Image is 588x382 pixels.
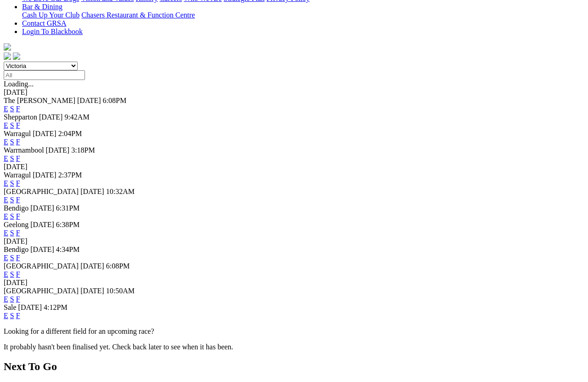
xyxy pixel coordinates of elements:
a: E [4,138,8,146]
a: F [16,212,20,220]
span: [DATE] [80,188,104,195]
a: S [10,229,14,237]
span: 4:12PM [44,303,68,311]
a: E [4,295,8,303]
span: Warragul [4,130,31,137]
span: 6:08PM [106,262,130,270]
a: F [16,179,20,187]
span: Warragul [4,171,31,179]
a: Bar & Dining [22,3,62,11]
a: E [4,254,8,262]
span: [GEOGRAPHIC_DATA] [4,262,79,270]
span: 10:32AM [106,188,135,195]
a: F [16,105,20,113]
input: Select date [4,70,85,80]
span: 6:31PM [56,204,80,212]
a: S [10,312,14,319]
img: twitter.svg [13,52,20,60]
div: [DATE] [4,88,584,97]
a: F [16,312,20,319]
a: S [10,212,14,220]
span: Loading... [4,80,34,88]
span: Sale [4,303,17,311]
a: Login To Blackbook [22,28,83,35]
span: Geelong [4,221,28,228]
span: The [PERSON_NAME] [4,97,75,104]
span: 6:38PM [56,221,80,228]
span: Bendigo [4,245,28,253]
span: [DATE] [33,171,57,179]
a: E [4,179,8,187]
p: Looking for a different field for an upcoming race? [4,327,584,336]
partial: It probably hasn't been finalised yet. Check back later to see when it has been. [4,343,233,351]
a: S [10,154,14,162]
span: Bendigo [4,204,28,212]
a: S [10,270,14,278]
span: 10:50AM [106,287,135,295]
span: [DATE] [77,97,101,104]
span: [DATE] [39,113,63,121]
img: facebook.svg [4,52,11,60]
a: E [4,121,8,129]
span: Warrnambool [4,146,44,154]
a: E [4,196,8,204]
span: 4:34PM [56,245,80,253]
a: F [16,154,20,162]
span: [DATE] [18,303,42,311]
a: S [10,138,14,146]
div: [DATE] [4,279,584,287]
a: E [4,105,8,113]
a: F [16,196,20,204]
a: F [16,270,20,278]
a: E [4,312,8,319]
span: [DATE] [46,146,70,154]
a: F [16,138,20,146]
a: S [10,295,14,303]
span: 6:08PM [103,97,127,104]
span: [DATE] [80,287,104,295]
div: Bar & Dining [22,11,584,19]
a: F [16,229,20,237]
a: S [10,121,14,129]
img: logo-grsa-white.png [4,43,11,51]
a: F [16,295,20,303]
span: 3:18PM [71,146,95,154]
h2: Next To Go [4,360,584,373]
span: [GEOGRAPHIC_DATA] [4,287,79,295]
span: [DATE] [30,245,54,253]
a: Cash Up Your Club [22,11,79,19]
a: S [10,196,14,204]
a: S [10,105,14,113]
span: [DATE] [30,221,54,228]
a: E [4,270,8,278]
a: E [4,212,8,220]
a: E [4,229,8,237]
span: 2:37PM [58,171,82,179]
a: S [10,254,14,262]
span: [GEOGRAPHIC_DATA] [4,188,79,195]
div: [DATE] [4,237,584,245]
span: Shepparton [4,113,37,121]
span: [DATE] [80,262,104,270]
a: F [16,121,20,129]
a: S [10,179,14,187]
span: 9:42AM [64,113,89,121]
span: 2:04PM [58,130,82,137]
a: E [4,154,8,162]
a: Chasers Restaurant & Function Centre [81,11,195,19]
span: [DATE] [30,204,54,212]
a: Contact GRSA [22,19,66,27]
span: [DATE] [33,130,57,137]
div: [DATE] [4,163,584,171]
a: F [16,254,20,262]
